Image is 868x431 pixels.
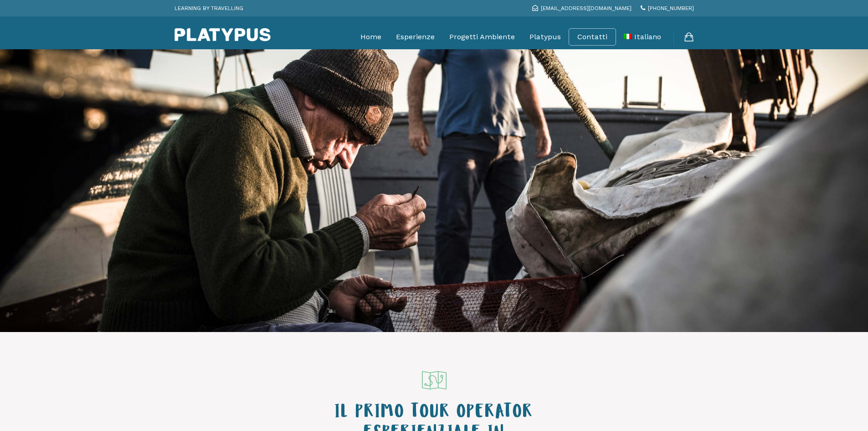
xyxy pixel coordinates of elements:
a: Contatti [577,32,607,42]
a: Home [360,26,381,48]
a: Esperienze [396,26,435,48]
span: [PHONE_NUMBER] [648,5,694,11]
p: LEARNING BY TRAVELLING [175,2,243,14]
span: [EMAIL_ADDRESS][DOMAIN_NAME] [541,5,632,11]
a: [PHONE_NUMBER] [641,5,694,11]
img: Platypus [175,28,271,42]
span: Italiano [634,32,661,41]
a: Italiano [624,26,661,48]
a: Progetti Ambiente [449,26,515,48]
a: [EMAIL_ADDRESS][DOMAIN_NAME] [532,5,632,11]
a: Platypus [529,26,561,48]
